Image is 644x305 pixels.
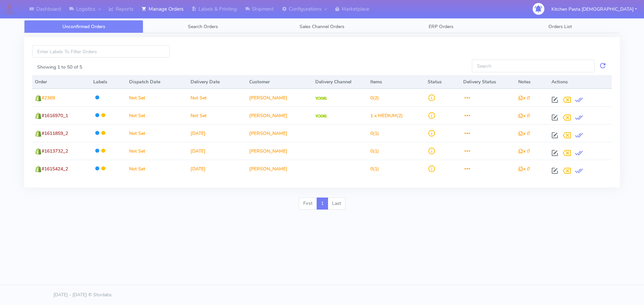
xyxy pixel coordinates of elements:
th: Delivery Date [188,75,246,89]
input: Search [472,60,595,72]
td: [PERSON_NAME] [247,160,313,177]
td: [DATE] [188,160,246,177]
span: 1 x MEDIUM [370,112,397,119]
td: [DATE] [188,142,246,160]
span: Sales Channel Orders [300,23,344,30]
span: (1) [370,130,379,137]
span: #1616970_1 [42,112,68,119]
span: 0 [370,95,373,101]
th: Actions [549,75,612,89]
span: Orders List [548,23,572,30]
th: Order [32,75,91,89]
span: #1611859_2 [42,130,68,137]
span: (2) [370,112,403,119]
td: Not Set [126,160,188,177]
td: [DATE] [188,124,246,142]
i: x 0 [518,166,529,172]
span: 0 [370,130,373,137]
th: Dispatch Date [126,75,188,89]
td: Not Set [126,124,188,142]
th: Delivery Channel [313,75,368,89]
span: #1615424_2 [42,166,68,172]
i: x 0 [518,112,529,119]
th: Status [425,75,461,89]
th: Labels [91,75,126,89]
th: Notes [516,75,549,89]
span: 0 [370,166,373,172]
td: Not Set [188,106,246,124]
td: [PERSON_NAME] [247,89,313,106]
span: Unconfirmed Orders [62,23,105,30]
td: [PERSON_NAME] [247,106,313,124]
span: Search Orders [188,23,218,30]
span: #1613732_2 [42,148,68,154]
th: Items [368,75,425,89]
img: Yodel [315,115,327,118]
label: Showing 1 to 50 of 5 [37,64,82,71]
span: 0 [370,148,373,154]
td: Not Set [126,89,188,106]
input: Enter Labels To Filter Orders [32,45,170,58]
ul: Tabs [24,20,620,33]
button: Kitchen Pasta [DEMOGRAPHIC_DATA] [546,2,642,16]
th: Customer [247,75,313,89]
td: Not Set [126,106,188,124]
span: #2369 [42,95,55,101]
img: Yodel [315,97,327,100]
span: (1) [370,148,379,154]
td: [PERSON_NAME] [247,142,313,160]
i: x 0 [518,148,529,154]
i: x 0 [518,130,529,137]
span: ERP Orders [429,23,453,30]
td: Not Set [126,142,188,160]
span: (1) [370,166,379,172]
td: Not Set [188,89,246,106]
a: 1 [317,198,328,210]
td: [PERSON_NAME] [247,124,313,142]
th: Delivery Status [461,75,516,89]
i: x 0 [518,95,529,101]
span: (2) [370,95,379,101]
